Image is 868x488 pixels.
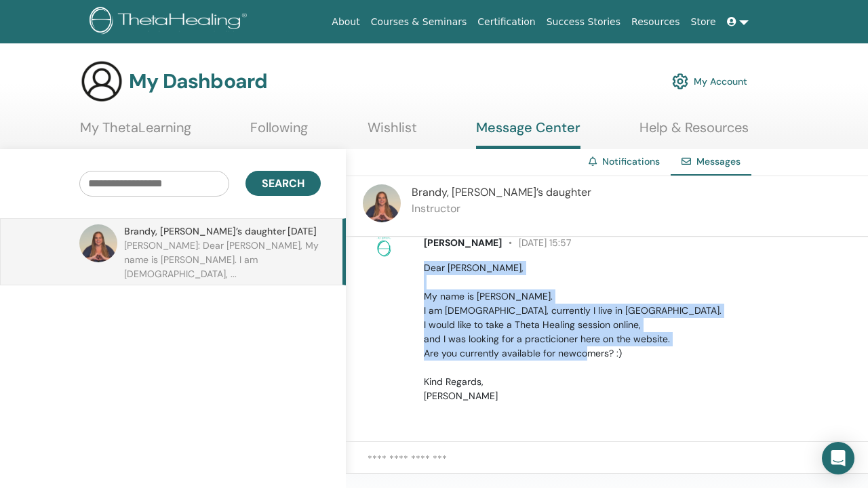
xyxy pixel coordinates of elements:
a: Following [250,119,308,146]
div: Open Intercom Messenger [822,442,854,474]
span: [DATE] 15:57 [502,237,571,249]
a: Help & Resources [639,119,749,146]
a: Success Stories [541,9,626,35]
h3: My Dashboard [129,69,267,94]
span: [DATE] [288,224,317,239]
p: [PERSON_NAME]: Dear [PERSON_NAME], My name is [PERSON_NAME]. I am [DEMOGRAPHIC_DATA], ... [124,239,321,279]
a: Resources [626,9,686,35]
img: generic-user-icon.jpg [80,60,123,103]
a: Courses & Seminars [366,9,473,35]
span: Messages [696,155,741,167]
a: About [326,9,365,35]
a: Wishlist [368,119,417,146]
a: Store [686,9,722,35]
a: Message Center [476,119,580,149]
img: cog.svg [672,70,688,93]
button: Search [245,171,321,196]
span: Brandy, [PERSON_NAME]’s daughter [412,185,591,199]
img: default.jpg [79,224,117,262]
a: My Account [672,66,747,96]
img: default.jpg [363,184,401,222]
span: Search [262,176,304,190]
span: Brandy, [PERSON_NAME]’s daughter [124,224,285,239]
img: logo.png [90,7,252,37]
p: Dear [PERSON_NAME], My name is [PERSON_NAME]. I am [DEMOGRAPHIC_DATA], currently I live in [GEOGR... [424,261,852,403]
a: Certification [472,9,540,35]
p: Instructor [412,201,591,217]
a: My ThetaLearning [80,119,191,146]
img: no-photo.png [373,236,395,258]
span: [PERSON_NAME] [424,237,502,249]
a: Notifications [602,155,660,167]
